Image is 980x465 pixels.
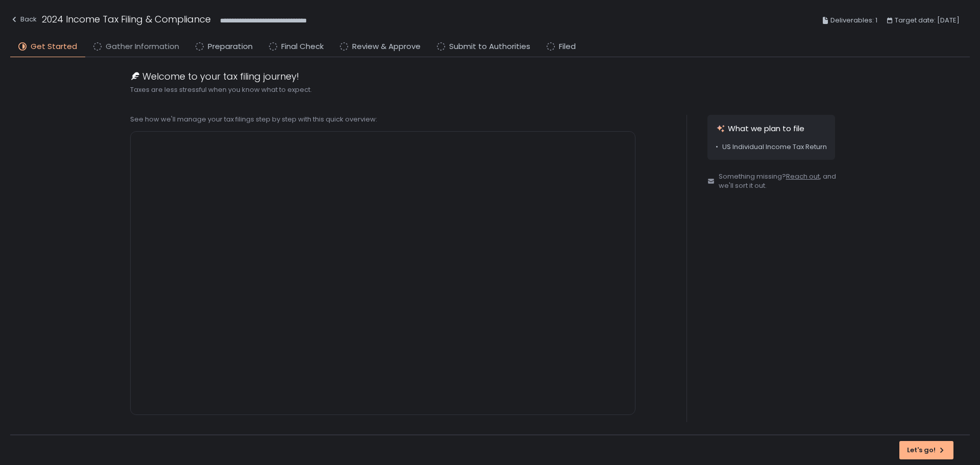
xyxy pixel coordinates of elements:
[130,131,635,415] iframe: What we plan to file
[899,441,953,459] button: Let's go!
[281,41,324,53] span: Final Check
[208,41,253,53] span: Preparation
[895,14,960,27] span: Target date: [DATE]
[907,446,936,455] span: Let's go!
[106,41,179,53] span: Gather Information
[559,41,576,53] span: Filed
[130,85,850,94] div: Taxes are less stressful when you know what to expect.
[719,172,838,190] span: Something missing? , and we'll sort it out.
[10,12,37,29] button: Back
[42,12,211,26] h1: 2024 Income Tax Filing & Compliance
[352,41,421,53] span: Review & Approve
[130,115,635,124] div: See how we'll manage your tax filings step by step with this quick overview:
[449,41,530,53] span: Submit to Authorities
[830,14,877,27] span: Deliverables: 1
[10,13,37,26] div: Back
[716,142,718,152] span: •
[786,172,820,181] a: Reach out
[722,142,827,152] span: US Individual Income Tax Return
[31,41,77,53] span: Get Started
[728,123,804,135] span: What we plan to file
[142,69,299,83] span: Welcome to your tax filing journey!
